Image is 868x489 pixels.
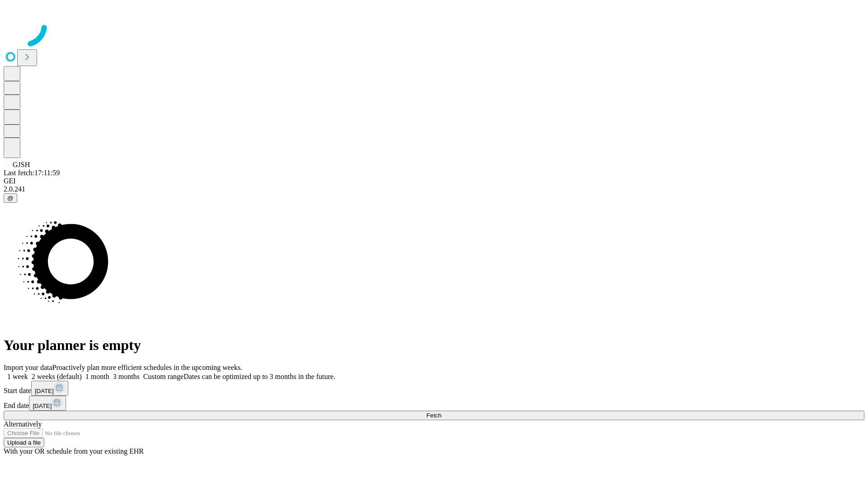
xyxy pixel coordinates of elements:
[4,381,864,396] div: Start date
[4,438,44,447] button: Upload a file
[29,396,66,411] button: [DATE]
[4,177,864,185] div: GEI
[4,169,60,177] span: Last fetch: 17:11:59
[85,373,109,380] span: 1 month
[426,412,441,419] span: Fetch
[4,193,17,203] button: @
[31,381,68,396] button: [DATE]
[35,388,54,394] span: [DATE]
[4,185,864,193] div: 2.0.241
[4,447,144,455] span: With your OR schedule from your existing EHR
[52,364,242,371] span: Proactively plan more efficient schedules in the upcoming weeks.
[143,373,184,380] span: Custom range
[113,373,140,380] span: 3 months
[13,161,30,168] span: GJSH
[4,420,42,428] span: Alternatively
[7,195,14,201] span: @
[7,373,28,380] span: 1 week
[4,364,52,371] span: Import your data
[184,373,335,380] span: Dates can be optimized up to 3 months in the future.
[4,411,864,420] button: Fetch
[4,337,864,354] h1: Your planner is empty
[4,396,864,411] div: End date
[33,403,52,409] span: [DATE]
[32,373,82,380] span: 2 weeks (default)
